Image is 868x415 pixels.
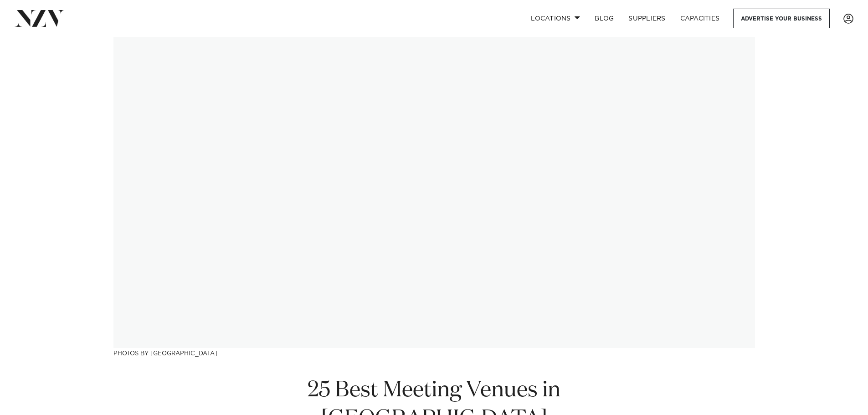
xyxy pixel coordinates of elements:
a: Locations [524,9,587,28]
a: SUPPLIERS [621,9,673,28]
img: nzv-logo.png [15,10,64,26]
a: BLOG [587,9,621,28]
a: Capacities [673,9,727,28]
a: Advertise your business [733,9,830,28]
h3: Photos by [GEOGRAPHIC_DATA] [113,348,755,358]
